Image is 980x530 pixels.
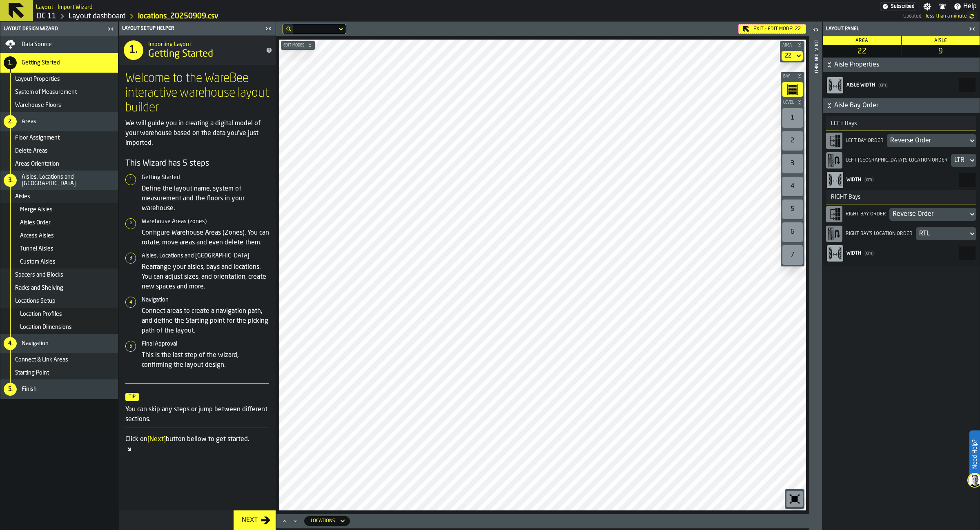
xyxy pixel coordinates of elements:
[22,41,52,48] span: Data Source
[826,194,866,200] div: RIGHT Bays
[147,436,166,443] span: [Next]
[844,157,949,163] div: LEFT [GEOGRAPHIC_DATA]'s location order
[4,174,17,187] div: 3.
[834,101,978,111] span: Aisle Bay Order
[844,138,885,144] div: LEFT Bay Order
[280,517,290,525] button: Maximize
[142,262,269,292] p: Rearrange your aisles, bays and locations. You can adjust sizes, and orientation, create new spac...
[0,321,118,334] li: menu Location Dimensions
[0,99,118,112] li: menu Warehouse Floors
[781,221,804,244] div: button-toolbar-undefined
[846,177,861,182] span: Width
[781,244,804,266] div: button-toolbar-undefined
[826,190,976,204] h3: title-section-RIGHT Bays
[290,517,300,525] button: Minimize
[864,177,874,182] span: cm
[148,40,256,48] h2: Sub Title
[20,259,56,265] span: Custom Aisles
[809,22,822,530] header: Location Info
[846,83,875,88] span: Aisle width
[119,22,276,35] header: Layout Setup Helper
[36,11,470,21] nav: Breadcrumb
[824,26,967,32] div: Layout panel
[15,161,59,167] span: Areas Orientation
[834,60,978,70] span: Aisle Properties
[919,229,965,239] div: DropdownMenuValue-RTL
[844,211,888,217] div: RIGHT Bay Order
[934,38,947,43] span: Aisle
[0,86,118,99] li: menu System of Measurement
[781,106,804,129] div: button-toolbar-undefined
[782,108,803,128] div: 1
[15,148,48,154] span: Delete Areas
[4,383,17,396] div: 5.
[970,431,979,477] label: Need Help?
[15,193,30,200] span: Aisles
[22,386,37,393] span: Finish
[15,102,61,109] span: Warehouse Floors
[0,229,118,242] li: menu Access Aisles
[142,306,269,336] p: Connect areas to create a navigation path, and define the Starting point for the picking path of ...
[148,48,213,61] span: Getting Started
[0,36,118,53] li: menu Data Source
[891,4,914,9] span: Subscribed
[823,58,980,72] button: button-
[0,22,118,36] header: Layout Design Wizard
[0,157,118,171] li: menu Areas Orientation
[20,311,62,317] span: Location Profiles
[142,218,269,225] h6: Warehouse Areas (zones)
[935,2,950,11] label: button-toggle-Notifications
[893,209,965,219] div: DropdownMenuValue-1
[880,2,916,11] a: link-to-/wh/i/2e91095d-d0fa-471d-87cf-b9f7f81665fc/settings/billing
[782,245,803,265] div: 7
[125,435,269,444] p: Click on button bellow to get started.
[105,24,116,34] label: button-toggle-Close me
[142,253,269,259] h6: Aisles, Locations and [GEOGRAPHIC_DATA]
[823,98,980,113] button: button-
[22,340,49,347] span: Navigation
[781,175,804,198] div: button-toolbar-undefined
[4,337,17,350] div: 4.
[920,2,935,11] label: button-toggle-Settings
[0,216,118,229] li: menu Aisles Order
[782,51,803,61] div: DropdownMenuValue-22
[125,393,139,401] span: Tip
[967,24,978,34] label: button-toggle-Close me
[0,190,118,203] li: menu Aisles
[142,297,269,303] h6: Navigation
[872,177,874,182] span: )
[795,26,801,32] span: 22
[15,357,68,363] span: Connect & Link Areas
[780,41,804,49] button: button-
[304,516,350,526] div: DropdownMenuValue-locations
[826,224,976,244] div: RIGHT Bay's location orderDropdownMenuValue-RTL
[282,43,306,48] span: Edit Modes
[124,40,143,60] div: 1.
[4,56,17,69] div: 1.
[36,2,93,11] h2: Sub Title
[824,47,900,56] span: 22
[15,285,63,291] span: Racks and Shelving
[20,246,53,252] span: Tunnel Aisles
[0,334,118,353] li: menu Navigation
[0,171,118,190] li: menu Aisles, Locations and Bays
[15,370,49,376] span: Starting Point
[0,308,118,321] li: menu Location Profiles
[959,173,976,187] input: react-aria103587123-:rbj: react-aria103587123-:rbj:
[959,78,976,92] input: react-aria103587123-:rbh: react-aria103587123-:rbh:
[826,120,862,127] div: LEFT Bays
[0,255,118,268] li: menu Custom Aisles
[785,53,791,59] div: DropdownMenuValue-22
[0,295,118,308] li: menu Locations Setup
[878,83,888,88] span: cm
[0,242,118,255] li: menu Tunnel Aisles
[846,251,861,256] span: Width
[781,129,804,152] div: button-toolbar-undefined
[864,177,866,182] span: (
[872,251,874,256] span: )
[281,41,315,49] button: button-
[142,174,269,181] h6: Getting Started
[22,60,60,66] span: Getting Started
[142,184,269,213] p: Define the layout name, system of measurement and the floors in your warehouse.
[142,350,269,370] p: This is the last step of the wizard, confirming the layout design.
